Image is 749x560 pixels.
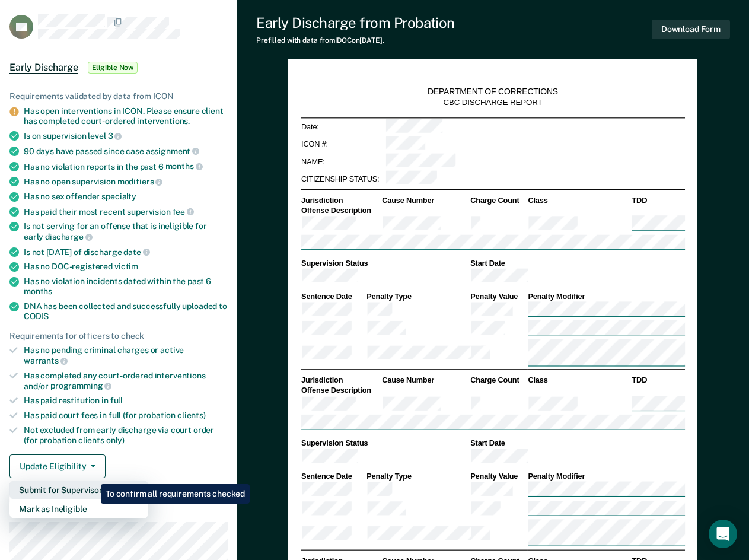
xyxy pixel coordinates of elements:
[50,381,111,390] span: programming
[24,146,228,157] div: 90 days have passed since case
[123,247,149,257] span: date
[24,425,228,446] div: Not excluded from early discharge via court order (for probation clients
[24,287,52,296] span: months
[173,207,194,217] span: fee
[24,411,228,421] div: Has paid court fees in full (for probation
[9,481,148,499] button: Submit for Supervisor Approval
[9,499,148,518] button: Mark as Ineligible
[24,345,228,365] div: Has no pending criminal charges or active
[117,177,163,186] span: modifiers
[165,161,203,171] span: months
[24,276,228,297] div: Has no violation incidents dated within the past 6
[24,371,228,391] div: Has completed any court-ordered interventions and/or
[24,396,228,406] div: Has paid restitution in
[24,206,228,217] div: Has paid their most recent supervision
[101,192,136,201] span: specialty
[24,356,68,365] span: warrants
[177,411,206,420] span: clients)
[110,396,123,405] span: full
[24,311,49,321] span: CODIS
[24,247,228,257] div: Is not [DATE] of discharge
[24,192,228,202] div: Has no sex offender
[301,376,381,386] th: Jurisdiction
[381,195,470,205] th: Cause Number
[301,135,385,152] td: ICON #:
[301,117,385,135] td: Date:
[301,258,470,268] th: Supervision Status
[470,258,685,268] th: Start Date
[301,471,366,481] th: Sentence Date
[470,291,527,301] th: Penalty Value
[528,195,632,205] th: Class
[9,91,228,101] div: Requirements validated by data from ICON
[709,520,737,548] div: Open Intercom Messenger
[108,131,122,141] span: 3
[24,106,228,126] div: Has open interventions in ICON. Please ensure client has completed court-ordered interventions.
[470,195,527,205] th: Charge Count
[9,454,106,478] button: Update Eligibility
[45,232,93,241] span: discharge
[24,131,228,141] div: Is on supervision level
[9,62,78,74] span: Early Discharge
[444,97,543,107] div: CBC DISCHARGE REPORT
[428,87,558,97] div: DEPARTMENT OF CORRECTIONS
[24,301,228,322] div: DNA has been collected and successfully uploaded to
[381,376,470,386] th: Cause Number
[146,147,199,156] span: assignment
[632,195,686,205] th: TDD
[366,471,470,481] th: Penalty Type
[470,438,685,448] th: Start Date
[470,376,527,386] th: Charge Count
[301,195,381,205] th: Jurisdiction
[301,205,381,215] th: Offense Description
[24,221,228,241] div: Is not serving for an offense that is ineligible for early
[652,20,730,39] button: Download Form
[106,435,125,445] span: only)
[366,291,470,301] th: Penalty Type
[256,36,455,44] div: Prefilled with data from IDOC on [DATE] .
[528,376,632,386] th: Class
[632,376,686,386] th: TDD
[301,170,385,187] td: CITIZENSHIP STATUS:
[88,62,138,74] span: Eligible Now
[256,14,455,31] div: Early Discharge from Probation
[528,291,686,301] th: Penalty Modifier
[301,291,366,301] th: Sentence Date
[24,176,228,187] div: Has no open supervision
[114,262,138,271] span: victim
[24,161,228,172] div: Has no violation reports in the past 6
[301,153,385,170] td: NAME:
[301,386,381,396] th: Offense Description
[470,471,527,481] th: Penalty Value
[24,262,228,272] div: Has no DOC-registered
[301,438,470,448] th: Supervision Status
[9,331,228,341] div: Requirements for officers to check
[528,471,686,481] th: Penalty Modifier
